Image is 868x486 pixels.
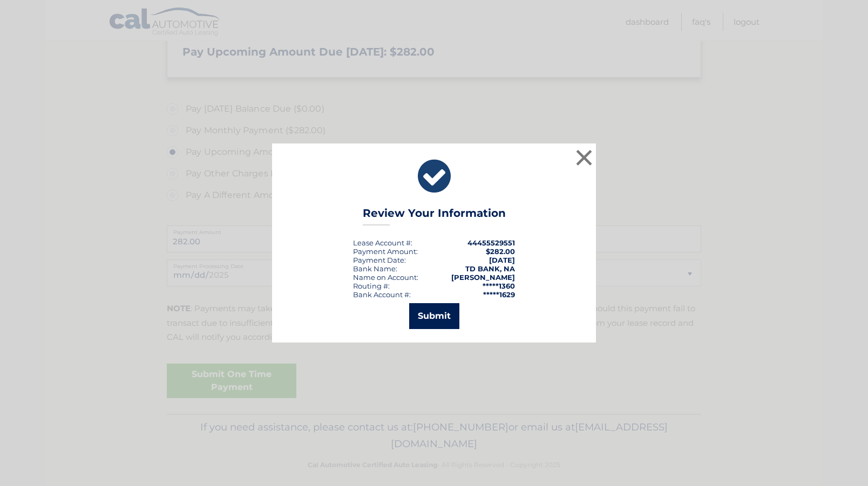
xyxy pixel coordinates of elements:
[353,264,397,273] div: Bank Name:
[467,238,515,247] strong: 44455529551
[353,273,418,282] div: Name on Account:
[353,290,411,299] div: Bank Account #:
[486,247,515,256] span: $282.00
[353,247,418,256] div: Payment Amount:
[409,303,459,329] button: Submit
[489,256,515,264] span: [DATE]
[363,207,506,225] h3: Review Your Information
[353,282,390,290] div: Routing #:
[573,147,595,168] button: ×
[353,256,406,264] div: :
[353,256,404,264] span: Payment Date
[451,273,515,282] strong: [PERSON_NAME]
[465,264,515,273] strong: TD BANK, NA
[353,238,412,247] div: Lease Account #:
